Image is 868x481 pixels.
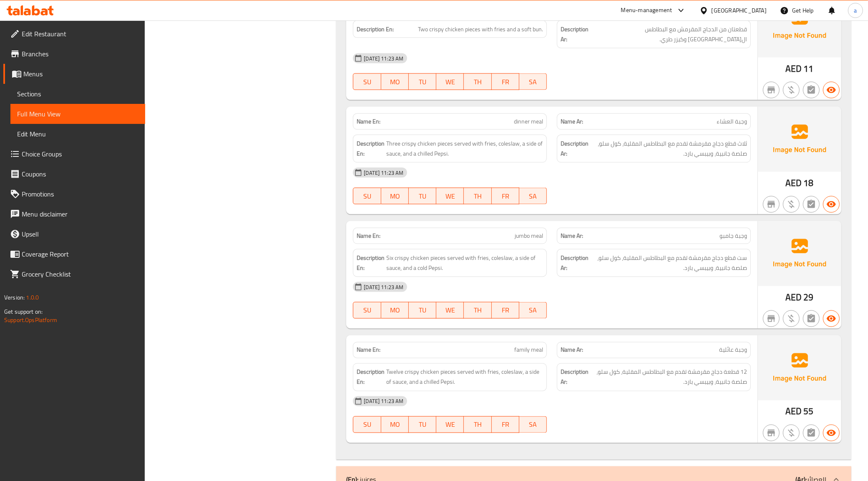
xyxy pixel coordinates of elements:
[4,292,25,303] span: Version:
[523,305,543,317] span: SA
[464,302,491,319] button: TH
[360,169,407,177] span: [DATE] 11:23 AM
[712,6,767,15] div: [GEOGRAPHIC_DATA]
[386,139,543,159] span: Three crispy chicken pieces served with fries, coleslaw, a side of sauce, and a chilled Pepsi.
[763,82,780,98] button: Not branch specific item
[3,244,145,264] a: Coverage Report
[467,305,488,317] span: TH
[523,190,543,202] span: SA
[385,190,405,202] span: MO
[3,64,145,84] a: Menus
[720,232,747,240] span: وجبة جامبو
[353,188,381,204] button: SU
[360,55,407,63] span: [DATE] 11:23 AM
[436,73,464,90] button: WE
[763,425,780,441] button: Not branch specific item
[381,73,409,90] button: MO
[561,253,589,273] strong: Description Ar:
[785,175,802,191] span: AED
[514,117,543,126] span: dinner meal
[4,306,43,317] span: Get support on:
[17,89,138,99] span: Sections
[785,403,802,420] span: AED
[758,107,841,172] img: Ae5nvW7+0k+MAAAAAElFTkSuQmCC
[3,44,145,64] a: Branches
[804,175,814,191] span: 18
[409,416,436,433] button: TU
[3,184,145,204] a: Promotions
[3,264,145,284] a: Grocery Checklist
[467,190,488,202] span: TH
[17,109,138,119] span: Full Menu View
[515,232,543,240] span: jumbo meal
[492,188,519,204] button: FR
[412,76,433,88] span: TU
[436,416,464,433] button: WE
[22,29,138,39] span: Edit Restaurant
[495,190,516,202] span: FR
[3,204,145,224] a: Menu disclaimer
[387,253,543,273] span: Six crispy chicken pieces served with fries, coleslaw, a side of sauce, and a cold Pepsi.
[561,139,589,159] strong: Description Ar:
[717,117,747,126] span: وجبة العشاء
[803,82,820,98] button: Not has choices
[357,24,394,35] strong: Description En:
[22,189,138,199] span: Promotions
[804,60,814,77] span: 11
[719,346,747,355] span: وجبة عائلية
[357,190,377,202] span: SU
[409,302,436,319] button: TU
[381,188,409,204] button: MO
[785,60,802,77] span: AED
[440,419,460,431] span: WE
[385,76,405,88] span: MO
[357,232,380,240] strong: Name En:
[22,169,138,179] span: Coupons
[783,310,800,327] button: Purchased item
[412,419,433,431] span: TU
[23,69,138,79] span: Menus
[561,24,590,45] strong: Description Ar:
[357,253,385,273] strong: Description En:
[561,232,583,240] strong: Name Ar:
[360,398,407,405] span: [DATE] 11:23 AM
[590,139,747,159] span: ثلاث قطع دجاج مقرمشة تقدم مع البطاطس المقلية، كول سلو، صلصة جانبية، وبيبسي بارد.
[823,82,840,98] button: Available
[514,346,543,355] span: family meal
[22,229,138,239] span: Upsell
[22,149,138,159] span: Choice Groups
[412,190,433,202] span: TU
[523,76,543,88] span: SA
[823,310,840,327] button: Available
[409,73,436,90] button: TU
[467,76,488,88] span: TH
[436,188,464,204] button: WE
[804,403,814,420] span: 55
[22,209,138,219] span: Menu disclaimer
[758,221,841,286] img: Ae5nvW7+0k+MAAAAAElFTkSuQmCC
[591,24,747,45] span: قطعتان من الدجاج المقرمش مع البطاطس المقلية وكيزر طري.
[758,335,841,400] img: Ae5nvW7+0k+MAAAAAElFTkSuQmCC
[763,196,780,213] button: Not branch specific item
[440,190,460,202] span: WE
[590,253,747,273] span: ست قطع دجاج مقرمشة تقدم مع البطاطس المقلية، كول سلو، صلصة جانبية، وبيبسي بارد.
[357,367,385,388] strong: Description En:
[763,310,780,327] button: Not branch specific item
[357,76,377,88] span: SU
[823,425,840,441] button: Available
[22,269,138,279] span: Grocery Checklist
[823,196,840,213] button: Available
[440,76,460,88] span: WE
[519,188,547,204] button: SA
[854,6,857,15] span: a
[436,302,464,319] button: WE
[561,117,583,126] strong: Name Ar:
[381,302,409,319] button: MO
[418,24,543,35] span: Two crispy chicken pieces with fries and a soft bun.
[22,49,138,59] span: Branches
[519,73,547,90] button: SA
[803,310,820,327] button: Not has choices
[386,367,543,388] span: Twelve crispy chicken pieces served with fries, coleslaw, a side of sauce, and a chilled Pepsi.
[561,346,583,355] strong: Name Ar:
[10,104,145,124] a: Full Menu View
